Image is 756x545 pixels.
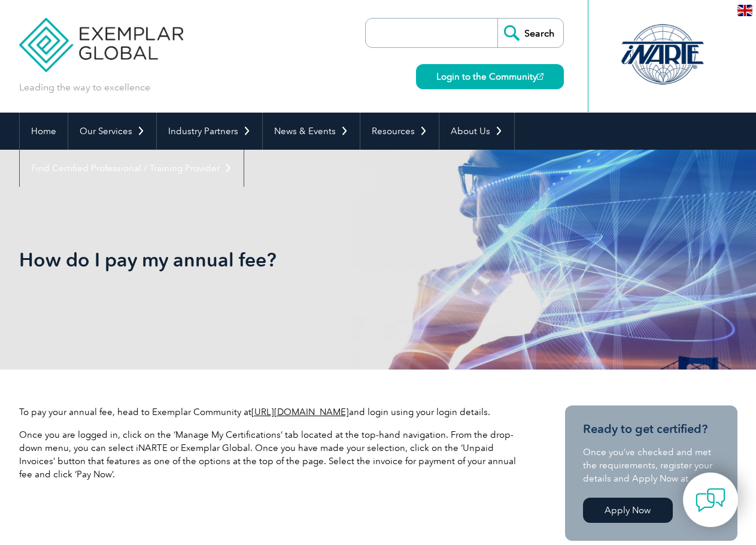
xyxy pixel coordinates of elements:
img: open_square.png [537,73,544,80]
p: Leading the way to excellence [19,81,150,94]
h1: How do I pay my annual fee? [19,248,479,271]
a: Apply Now [583,498,673,523]
a: [URL][DOMAIN_NAME] [251,407,349,417]
img: en [737,5,752,16]
input: Search [497,19,563,47]
p: Once you’ve checked and met the requirements, register your details and Apply Now at [583,446,719,485]
a: Find Certified Professional / Training Provider [20,150,244,187]
p: To pay your annual fee, head to Exemplar Community at and login using your login details. [19,405,522,419]
a: Our Services [68,113,156,150]
a: Home [20,113,68,150]
h3: Ready to get certified? [583,422,719,437]
img: contact-chat.png [696,485,725,515]
a: Resources [360,113,439,150]
a: About Us [439,113,514,150]
a: News & Events [263,113,360,150]
a: Industry Partners [157,113,262,150]
a: Login to the Community [416,64,564,89]
p: Once you are logged in, click on the ‘Manage My Certifications’ tab located at the top-hand navig... [19,428,522,481]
